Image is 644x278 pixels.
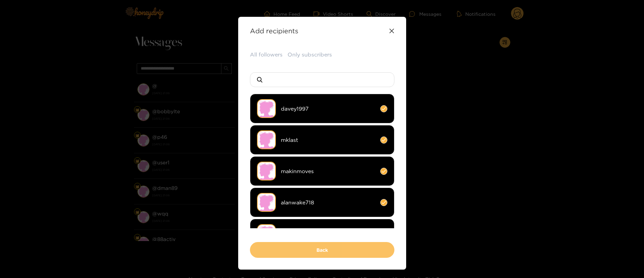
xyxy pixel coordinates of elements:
[288,51,332,58] button: Only subscribers
[257,130,276,149] img: no-avatar.png
[250,242,394,258] button: Back
[257,99,276,118] img: no-avatar.png
[281,167,375,175] span: makinmoves
[250,27,298,35] strong: Add recipients
[250,51,283,58] button: All followers
[257,193,276,212] img: no-avatar.png
[257,224,276,243] img: no-avatar.png
[281,105,375,113] span: davey1997
[281,136,375,144] span: mklast
[257,162,276,181] img: no-avatar.png
[281,199,375,206] span: alanwake718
